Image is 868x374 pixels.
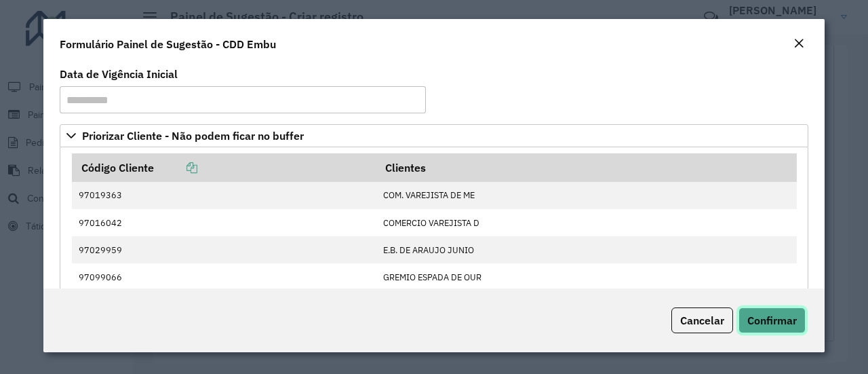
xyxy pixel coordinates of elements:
th: Código Cliente [72,153,376,182]
td: 97099066 [72,263,376,291]
span: Priorizar Cliente - Não podem ficar no buffer [82,130,304,141]
td: GREMIO ESPADA DE OUR [376,263,796,291]
a: Priorizar Cliente - Não podem ficar no buffer [60,124,808,147]
td: COM. VAREJISTA DE ME [376,182,796,209]
a: Copiar [154,161,197,174]
td: 97016042 [72,209,376,236]
button: Confirmar [738,307,806,333]
button: Cancelar [671,307,733,333]
label: Data de Vigência Inicial [60,66,178,82]
h4: Formulário Painel de Sugestão - CDD Embu [60,36,276,52]
span: Cancelar [680,314,724,327]
th: Clientes [376,153,796,182]
span: Confirmar [747,314,797,327]
td: 97019363 [72,182,376,209]
td: COMERCIO VAREJISTA D [376,209,796,236]
button: Close [789,35,808,53]
td: 97029959 [72,236,376,263]
em: Fechar [793,38,804,49]
td: E.B. DE ARAUJO JUNIO [376,236,796,263]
